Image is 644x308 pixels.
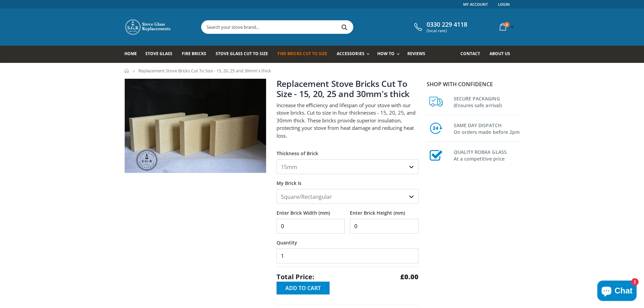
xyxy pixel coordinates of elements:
label: Enter Brick Height (mm) [350,204,419,216]
a: Reviews [407,46,430,63]
span: Home [124,51,137,56]
a: Fire Bricks Cut To Size [278,46,332,63]
h3: QUALITY ROBAX GLASS At a competitive price [454,147,520,162]
a: Home [124,69,129,73]
a: Accessories [337,46,373,63]
a: Contact [460,46,485,63]
label: My Brick Is [277,174,419,186]
span: Stove Glass [145,51,172,56]
a: Fire Bricks [182,46,211,63]
p: Shop with confidence [427,80,520,88]
h3: SAME DAY DISPATCH On orders made before 2pm [454,121,520,136]
a: Stove Glass Cut To Size [216,46,273,63]
a: Home [124,46,142,63]
span: 0330 229 4118 [427,21,467,28]
span: Add to Cart [285,284,321,292]
span: 0 [504,22,509,27]
a: 0 [497,20,515,33]
span: Total Price: [277,272,314,282]
button: Search [337,21,352,33]
strong: £0.00 [400,272,419,282]
a: Stove Glass [145,46,177,63]
label: Quantity [277,234,419,246]
p: Increase the efficiency and lifespan of your stove with our stove bricks. Cut to size in four thi... [277,101,419,140]
span: (local rate) [427,28,467,33]
img: 4_fire_bricks_1aa33a0b-dc7a-4843-b288-55f1aa0e36c3_800x_crop_center.jpeg [125,79,266,173]
span: Contact [460,51,480,56]
span: Fire Bricks [182,51,206,56]
a: Replacement Stove Bricks Cut To Size - 15, 20, 25 and 30mm's thick [277,78,410,99]
label: Thickness of Brick [277,144,419,157]
span: About us [490,51,510,56]
a: 0330 229 4118 (local rate) [412,21,467,33]
span: How To [377,51,395,56]
span: Accessories [337,51,364,56]
input: Search your stove brand... [201,21,429,33]
span: Replacement Stove Bricks Cut To Size - 15, 20, 25 and 30mm's thick [138,68,271,74]
inbox-online-store-chat: Shopify online store chat [595,281,639,303]
span: Reviews [407,51,425,56]
a: How To [377,46,403,63]
img: Stove Glass Replacement [124,19,172,35]
a: About us [490,46,515,63]
label: Enter Brick Width (mm) [277,204,345,216]
span: Stove Glass Cut To Size [216,51,268,56]
h3: SECURE PACKAGING (Ensures safe arrival) [454,94,520,109]
span: Fire Bricks Cut To Size [278,51,327,56]
button: Add to Cart [277,282,330,294]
